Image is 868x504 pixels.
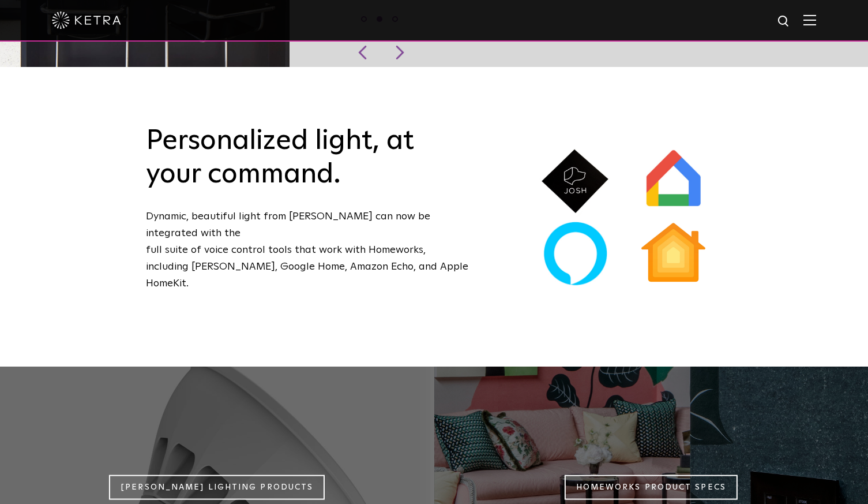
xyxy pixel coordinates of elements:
img: AppleHome@2x [637,218,709,290]
img: GoogleHomeApp@2x [636,143,711,218]
a: Homeworks Product Specs [565,475,738,500]
img: AmazonAlexa@2x [539,218,611,290]
p: Dynamic, beautiful light from [PERSON_NAME] can now be integrated with the full suite of voice co... [146,208,469,292]
img: search icon [777,14,791,29]
img: JoshAI@2x [539,145,611,217]
h2: Personalized light, at your command. [146,125,469,191]
img: ketra-logo-2019-white [52,12,121,29]
a: [PERSON_NAME] Lighting Products [109,475,325,500]
img: Hamburger%20Nav.svg [803,14,816,25]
